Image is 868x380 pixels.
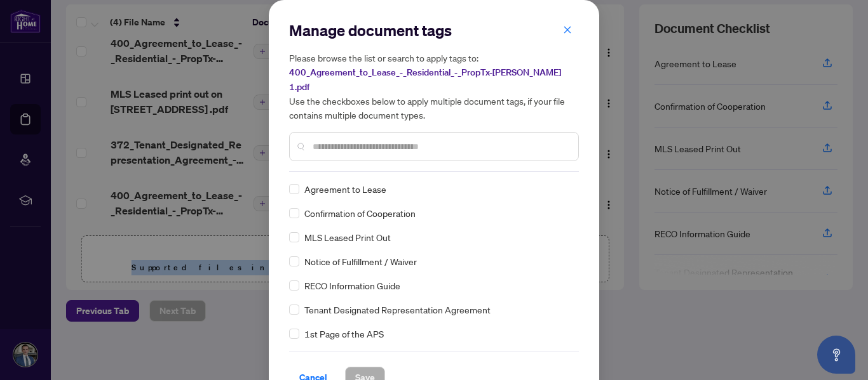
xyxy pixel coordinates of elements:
[289,51,579,122] h5: Please browse the list or search to apply tags to: Use the checkboxes below to apply multiple doc...
[304,230,391,244] span: MLS Leased Print Out
[563,25,572,34] span: close
[304,278,400,292] span: RECO Information Guide
[304,182,386,196] span: Agreement to Lease
[304,303,491,317] span: Tenant Designated Representation Agreement
[304,327,384,341] span: 1st Page of the APS
[289,20,579,41] h2: Manage document tags
[304,254,417,268] span: Notice of Fulfillment / Waiver
[817,336,855,374] button: Open asap
[289,67,561,93] span: 400_Agreement_to_Lease_-_Residential_-_PropTx-[PERSON_NAME] 1.pdf
[304,206,416,220] span: Confirmation of Cooperation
